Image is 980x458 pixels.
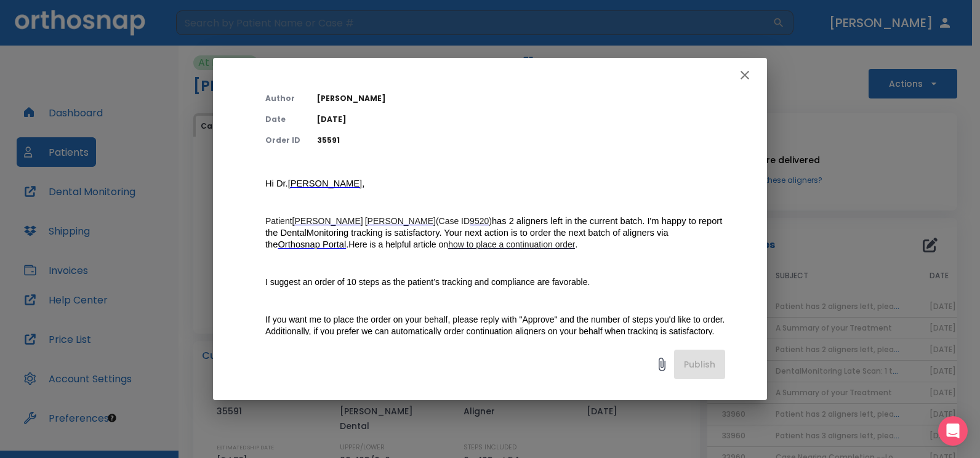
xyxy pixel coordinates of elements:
span: [PERSON_NAME] [288,179,363,188]
p: Author [265,93,302,104]
span: ) [489,216,492,226]
a: [PERSON_NAME] [288,179,363,189]
p: Order ID [265,135,302,146]
p: Date [265,114,302,125]
div: Open Intercom Messenger [938,416,968,446]
a: [PERSON_NAME] [292,216,363,227]
span: . [575,239,577,249]
a: 9520 [470,216,489,227]
span: has 2 aligners left in the current batch. I'm happy to report the DentalMonitoring tracking is sa... [265,216,725,249]
p: 35591 [317,135,725,146]
span: (Case ID [436,216,470,226]
p: [DATE] [317,114,725,125]
span: Patient [265,216,292,226]
a: [PERSON_NAME] [365,216,436,227]
span: Here is a helpful article on [348,239,448,249]
span: , [362,179,364,188]
span: I suggest an order of 10 steps as the patient’s tracking and compliance are favorable. [265,277,590,287]
a: how to place a continuation order [448,239,575,250]
a: Orthosnap Portal [278,239,346,250]
span: Hi Dr. [265,179,288,188]
p: [PERSON_NAME] [317,93,725,104]
span: If you want me to place the order on your behalf, please reply with "Approve" and the number of s... [265,315,727,348]
span: . [346,239,348,249]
